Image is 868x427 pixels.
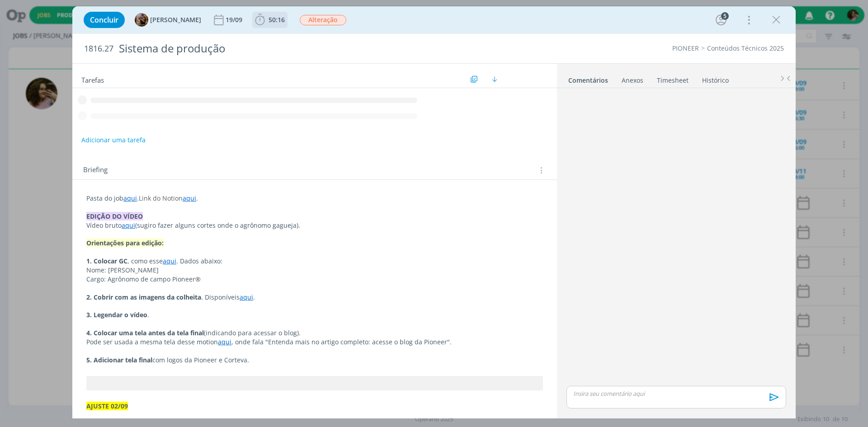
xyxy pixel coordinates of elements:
[147,310,149,319] span: .
[514,75,543,82] span: Abertas 2/30
[86,266,159,274] span: Nome: [PERSON_NAME]
[656,72,689,85] a: Timesheet
[492,76,497,82] img: arrow-down.svg
[84,12,125,28] button: Concluir
[240,293,253,301] a: aqui
[714,13,728,27] button: 5
[86,293,201,301] strong: 2. Cobrir com as imagens da colheita
[150,17,201,23] span: [PERSON_NAME]
[127,257,163,265] span: , como esse
[135,13,201,27] button: A[PERSON_NAME]
[139,194,183,202] span: Link do Notion
[300,15,346,25] span: Alteração
[183,194,196,202] a: aqui
[86,402,128,410] strong: AJUSTE 02/09
[86,328,204,337] strong: 4. Colocar uma tela antes da tela final
[218,338,231,346] a: aqui
[269,15,285,24] span: 50:16
[204,328,301,337] span: (indicando para acessar o blog).
[86,356,152,364] strong: 5. Adicionar tela final
[299,14,347,26] button: Alteração
[721,12,729,20] div: 5
[86,221,543,230] p: Vídeo bruto (sugiro fazer alguns cortes onde o agrônomo gagueja).
[72,6,796,418] div: dialog
[86,212,143,221] strong: EDIÇÃO DO VÍDEO
[86,194,543,203] p: Pasta do job .
[163,257,176,265] a: aqui
[201,293,240,301] span: . Disponíveis
[253,13,287,27] button: 50:16
[196,194,198,202] span: .
[253,293,255,301] span: .
[81,74,104,84] span: Tarefas
[86,338,543,347] p: , onde fala "Entenda mais no artigo completo: acesse o blog da Pioneer".
[622,76,643,85] div: Anexos
[86,275,195,283] span: Cargo: Agrônomo de campo Pioneer
[568,72,609,85] a: Comentários
[86,257,127,265] strong: 1. Colocar GC
[86,338,218,346] span: Pode ser usada a mesma tela desse motion
[195,275,201,283] span: ®
[123,194,137,202] a: aqui
[86,310,147,319] strong: 3. Legendar o vídeo
[152,356,249,364] span: com logos da Pioneer e Corteva.
[707,44,784,52] a: Conteúdos Técnicos 2025
[84,44,113,54] span: 1816.27
[115,38,489,60] div: Sistema de produção
[83,164,108,176] span: Briefing
[90,16,118,23] span: Concluir
[81,132,146,148] button: Adicionar uma tarefa
[122,221,135,230] a: aqui
[86,239,164,247] strong: Orientações para edição:
[702,72,729,85] a: Histórico
[176,257,222,265] span: . Dados abaixo:
[672,44,699,52] a: PIONEER
[226,17,244,23] div: 19/09
[135,13,148,27] img: A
